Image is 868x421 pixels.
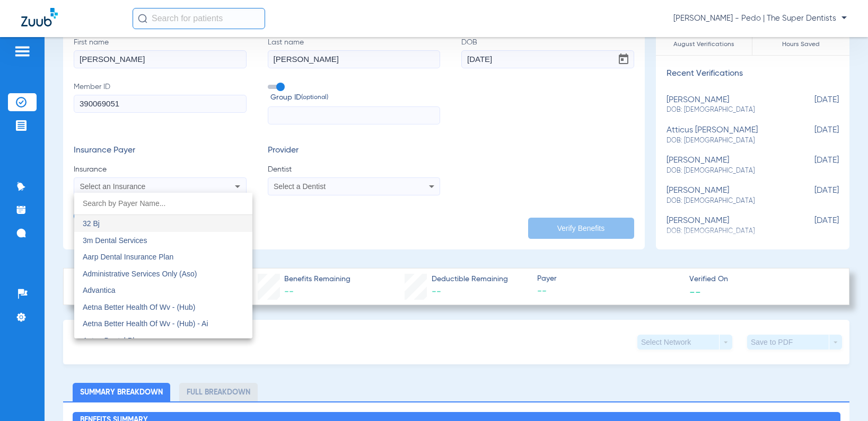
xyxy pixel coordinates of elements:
[83,319,208,328] span: Aetna Better Health Of Wv - (Hub) - Ai
[815,370,868,421] iframe: Chat Widget
[83,303,195,311] span: Aetna Better Health Of Wv - (Hub)
[83,219,100,228] span: 32 Bj
[74,193,252,214] input: dropdown search
[83,336,146,345] span: Aetna Dental Plans
[83,270,197,278] span: Administrative Services Only (Aso)
[83,236,147,245] span: 3m Dental Services
[83,253,173,261] span: Aarp Dental Insurance Plan
[83,286,115,294] span: Advantica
